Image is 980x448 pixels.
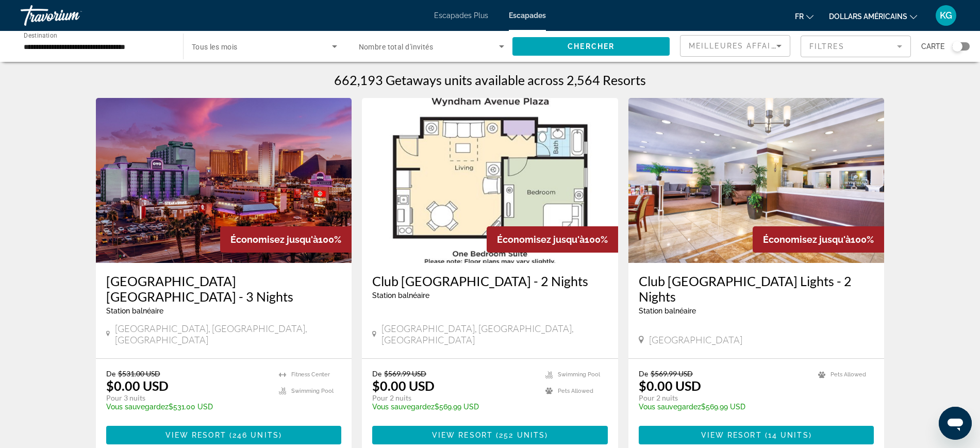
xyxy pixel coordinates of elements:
p: $0.00 USD [372,378,435,393]
a: Club [GEOGRAPHIC_DATA] Lights - 2 Nights [639,273,874,304]
span: Chercher [568,42,614,51]
span: [GEOGRAPHIC_DATA] [649,334,742,345]
button: View Resort(252 units) [372,426,608,444]
a: [GEOGRAPHIC_DATA] [GEOGRAPHIC_DATA] - 3 Nights [106,273,342,304]
font: KG [940,10,952,21]
span: ( ) [493,431,548,439]
font: dollars américains [829,12,907,21]
span: 252 units [499,431,545,439]
span: Vous sauvegardez [106,403,169,411]
p: $0.00 USD [106,378,169,393]
button: Filter [801,35,911,58]
span: Swimming Pool [291,388,334,394]
span: View Resort [165,431,226,439]
img: 1450F01X.jpg [362,98,618,263]
span: [GEOGRAPHIC_DATA], [GEOGRAPHIC_DATA], [GEOGRAPHIC_DATA] [381,323,608,345]
span: Destination [24,31,57,39]
span: Carte [921,39,944,54]
p: $531.00 USD [106,403,269,411]
span: Meilleures affaires [689,42,788,50]
button: Changer de devise [829,9,917,24]
span: View Resort [432,431,493,439]
button: Chercher [512,37,670,56]
span: $531.00 USD [118,369,160,378]
a: Escapades [509,11,546,20]
span: View Resort [701,431,762,439]
span: 246 units [232,431,279,439]
button: Menu utilisateur [933,5,959,26]
h1: 662,193 Getaways units available across 2,564 Resorts [334,72,646,88]
div: 100% [753,226,884,253]
span: Vous sauvegardez [639,403,701,411]
span: ( ) [762,431,812,439]
font: fr [795,12,804,21]
span: Swimming Pool [558,371,600,378]
span: Station balnéaire [372,291,429,300]
p: $0.00 USD [639,378,701,393]
iframe: Bouton de lancement de la fenêtre de messagerie [939,407,972,440]
button: View Resort(246 units) [106,426,342,444]
p: Pour 3 nuits [106,393,269,403]
p: Pour 2 nuits [372,393,535,403]
span: Fitness Center [291,371,330,378]
a: Escapades Plus [434,11,488,20]
span: [GEOGRAPHIC_DATA], [GEOGRAPHIC_DATA], [GEOGRAPHIC_DATA] [115,323,341,345]
span: Vous sauvegardez [372,403,435,411]
span: Pets Allowed [830,371,866,378]
span: $569.99 USD [651,369,693,378]
span: Station balnéaire [639,307,696,315]
p: $569.99 USD [639,403,808,411]
button: Changer de langue [795,9,813,24]
span: $569.99 USD [384,369,426,378]
span: Nombre total d'invités [359,43,434,51]
img: 8562O01X.jpg [628,98,885,263]
span: De [372,369,381,378]
span: Station balnéaire [106,307,163,315]
span: De [106,369,115,378]
img: RM79E01X.jpg [96,98,352,263]
span: Économisez jusqu'à [230,234,318,245]
p: $569.99 USD [372,403,535,411]
button: View Resort(14 units) [639,426,874,444]
div: 100% [220,226,352,253]
a: Club [GEOGRAPHIC_DATA] - 2 Nights [372,273,608,289]
span: Économisez jusqu'à [763,234,851,245]
span: Tous les mois [192,43,238,51]
a: Travorium [21,2,124,29]
span: Pets Allowed [558,388,593,394]
mat-select: Sort by [689,40,782,52]
span: 14 units [768,431,809,439]
span: ( ) [226,431,282,439]
span: De [639,369,648,378]
span: Économisez jusqu'à [497,234,585,245]
p: Pour 2 nuits [639,393,808,403]
div: 100% [487,226,618,253]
